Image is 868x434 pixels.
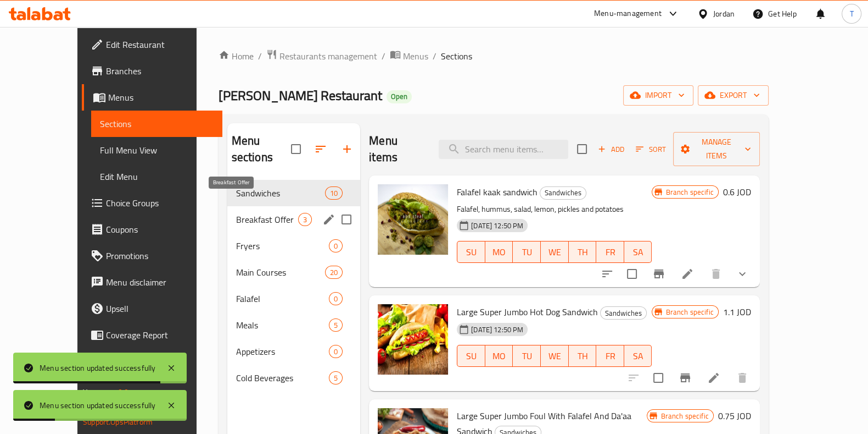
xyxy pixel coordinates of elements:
[390,49,428,63] a: Menus
[82,31,222,58] a: Edit Restaurant
[219,50,254,63] a: Home
[106,196,214,210] span: Choice Groups
[326,188,342,199] span: 10
[219,49,769,63] nav: breadcrumb
[82,243,222,269] a: Promotions
[83,385,110,399] span: Version:
[106,64,214,78] span: Branches
[378,304,448,375] img: Large Super Jumbo Hot Dog Sandwich
[540,186,586,199] span: Sandwiches
[112,385,129,399] span: 1.0.0
[329,371,343,384] div: items
[382,50,385,63] li: /
[329,318,343,332] div: items
[517,348,536,364] span: TU
[457,345,485,367] button: SU
[596,241,624,263] button: FR
[403,50,428,63] span: Menus
[490,244,509,260] span: MO
[100,170,214,183] span: Edit Menu
[307,136,334,162] span: Sort sections
[227,312,361,338] div: Meals5
[106,302,214,315] span: Upsell
[369,133,425,166] h2: Menu items
[457,304,598,320] span: Large Super Jumbo Hot Dog Sandwich
[329,292,343,305] div: items
[100,117,214,130] span: Sections
[462,348,481,364] span: SU
[236,266,325,279] span: Main Courses
[661,307,718,317] span: Branch specific
[40,362,156,374] div: Menu section updated successfully
[334,136,360,162] button: Add section
[736,267,749,281] svg: Show Choices
[236,239,329,252] span: Fryers
[82,58,222,84] a: Branches
[723,184,751,200] h6: 0.6 JOD
[647,366,670,389] span: Select to update
[601,348,620,364] span: FR
[569,345,597,367] button: TH
[457,241,485,263] button: SU
[326,267,342,278] span: 20
[106,276,214,289] span: Menu disclaimer
[624,241,652,263] button: SA
[100,144,214,157] span: Full Menu View
[594,261,620,287] button: sort-choices
[321,211,337,228] button: edit
[540,186,586,200] div: Sandwiches
[219,83,382,108] span: [PERSON_NAME] Restaurant
[485,345,513,367] button: MO
[462,244,481,260] span: SU
[108,91,214,104] span: Menus
[541,241,569,263] button: WE
[545,244,564,260] span: WE
[91,137,222,163] a: Full Menu View
[106,249,214,262] span: Promotions
[82,348,222,375] a: Grocery Checklist
[82,84,222,111] a: Menus
[82,295,222,322] a: Upsell
[106,223,214,236] span: Coupons
[682,135,751,163] span: Manage items
[82,216,222,243] a: Coupons
[236,186,325,200] span: Sandwiches
[284,138,307,161] span: Select all sections
[433,50,436,63] li: /
[91,163,222,190] a: Edit Menu
[629,244,648,260] span: SA
[227,285,361,312] div: Falafel0
[517,244,536,260] span: TU
[698,85,769,106] button: export
[227,338,361,365] div: Appetizers0
[485,241,513,263] button: MO
[570,138,593,161] span: Select section
[439,140,568,159] input: search
[91,111,222,137] a: Sections
[600,306,647,320] div: Sandwiches
[673,132,759,166] button: Manage items
[620,262,643,285] span: Select to update
[573,348,592,364] span: TH
[594,7,662,20] div: Menu-management
[227,259,361,285] div: Main Courses20
[601,244,620,260] span: FR
[632,89,685,102] span: import
[718,408,751,424] h6: 0.75 JOD
[681,267,694,281] a: Edit menu item
[707,89,760,102] span: export
[227,175,361,395] nav: Menu sections
[467,325,528,335] span: [DATE] 12:50 PM
[596,143,626,156] span: Add
[656,411,713,421] span: Branch specific
[227,365,361,391] div: Cold Beverages5
[82,190,222,216] a: Choice Groups
[236,318,329,332] span: Meals
[623,85,693,106] button: import
[40,399,156,411] div: Menu section updated successfully
[299,215,311,225] span: 3
[236,213,298,226] span: Breakfast Offer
